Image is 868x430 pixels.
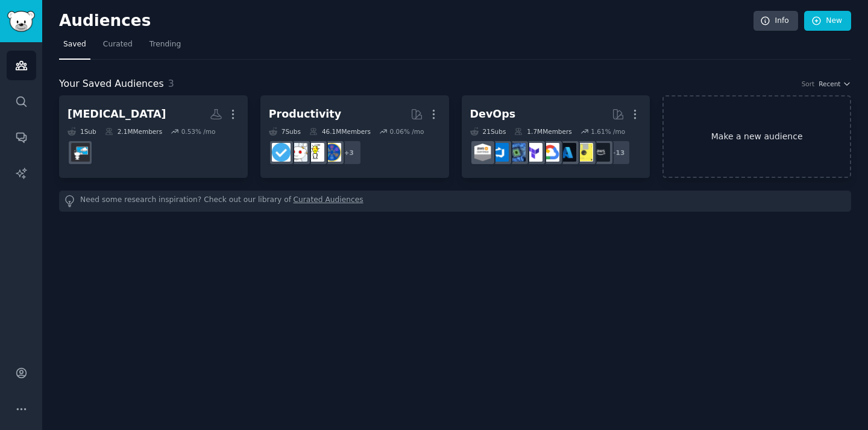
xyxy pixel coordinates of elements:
[524,143,542,162] img: Terraform
[336,140,362,165] div: + 3
[289,143,307,162] img: productivity
[294,195,363,207] a: Curated Audiences
[819,80,851,88] button: Recent
[68,127,96,136] div: 1 Sub
[105,127,162,136] div: 2.1M Members
[462,95,650,178] a: DevOps21Subs1.7MMembers1.61% /mo+13awsExperiencedDevsAZUREgooglecloudTerraformcomputingazuredevop...
[574,143,593,162] img: ExperiencedDevs
[103,39,133,50] span: Curated
[514,127,571,136] div: 1.7M Members
[309,127,371,136] div: 46.1M Members
[272,143,291,162] img: getdisciplined
[819,80,840,88] span: Recent
[804,11,851,31] a: New
[63,39,86,50] span: Saved
[470,107,516,122] div: DevOps
[558,143,576,162] img: AZURE
[71,143,90,162] img: ADHD
[591,127,625,136] div: 1.61 % /mo
[490,143,509,162] img: azuredevops
[473,143,492,162] img: AWS_Certified_Experts
[269,107,341,122] div: Productivity
[68,107,166,122] div: [MEDICAL_DATA]
[168,78,174,89] span: 3
[802,80,815,88] div: Sort
[541,143,559,162] img: googlecloud
[753,11,798,31] a: Info
[59,35,90,60] a: Saved
[260,95,449,178] a: Productivity7Subs46.1MMembers0.06% /mo+3LifeProTipslifehacksproductivitygetdisciplined
[605,140,631,165] div: + 13
[59,95,248,178] a: [MEDICAL_DATA]1Sub2.1MMembers0.53% /moADHD
[306,143,324,162] img: lifehacks
[269,127,301,136] div: 7 Sub s
[59,191,851,212] div: Need some research inspiration? Check out our library of
[99,35,137,60] a: Curated
[470,127,506,136] div: 21 Sub s
[7,11,35,32] img: GummySearch logo
[662,95,851,178] a: Make a new audience
[181,127,216,136] div: 0.53 % /mo
[149,39,181,50] span: Trending
[591,143,610,162] img: aws
[59,77,164,92] span: Your Saved Audiences
[59,11,753,31] h2: Audiences
[507,143,526,162] img: computing
[322,143,341,162] img: LifeProTips
[145,35,185,60] a: Trending
[390,127,424,136] div: 0.06 % /mo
